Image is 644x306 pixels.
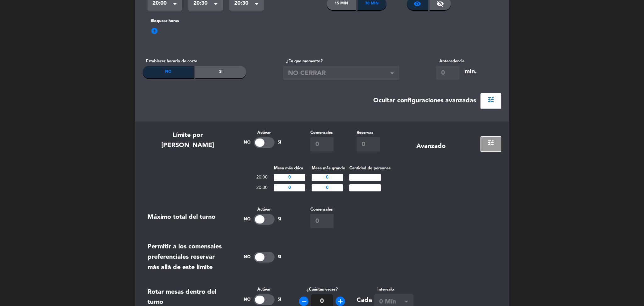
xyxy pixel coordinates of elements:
div: No [143,66,194,78]
input: 0 [357,137,380,151]
label: Activar [237,286,287,293]
span: tune [487,139,495,146]
td: 20:00 [253,172,271,183]
input: 0 [310,137,334,151]
div: Ocultar configuraciones avanzadas [373,96,476,106]
input: 0 [436,66,459,80]
label: Reservas [357,129,380,136]
i: remove [300,297,308,305]
label: Comensales [310,206,334,213]
label: Activar [237,129,287,136]
i: add [337,297,344,305]
label: Comensales [310,129,334,136]
label: Bloquear horas [147,18,497,24]
button: add [336,297,345,306]
label: ¿En que momento? [283,58,399,65]
th: Mesa más grande [308,165,346,172]
span: NO CERRAR [288,68,389,79]
button: tune [480,93,501,108]
div: Avanzado [416,141,446,152]
label: ¿Cuántas veces? [307,286,338,293]
div: Cada [357,295,372,306]
div: Límite por [PERSON_NAME] [147,130,228,151]
label: Establecer horario de corte [143,58,246,65]
td: 20:30 [253,183,271,193]
div: Máximo total del turno [147,212,215,223]
span: add_circle [151,27,158,35]
label: Activar [237,206,287,213]
input: 0 [310,214,334,228]
span: tune [487,96,495,103]
div: Permitir a los comensales preferenciales reservar más allá de este límite [147,242,228,273]
th: Cantidad de personas [346,165,391,172]
label: Intervalo [374,286,414,293]
label: Antecedencia [436,58,464,65]
button: tune [480,136,501,151]
div: min. [464,67,477,77]
div: Si [195,66,246,78]
button: remove [299,297,308,306]
th: Mesa más chica [271,165,308,172]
